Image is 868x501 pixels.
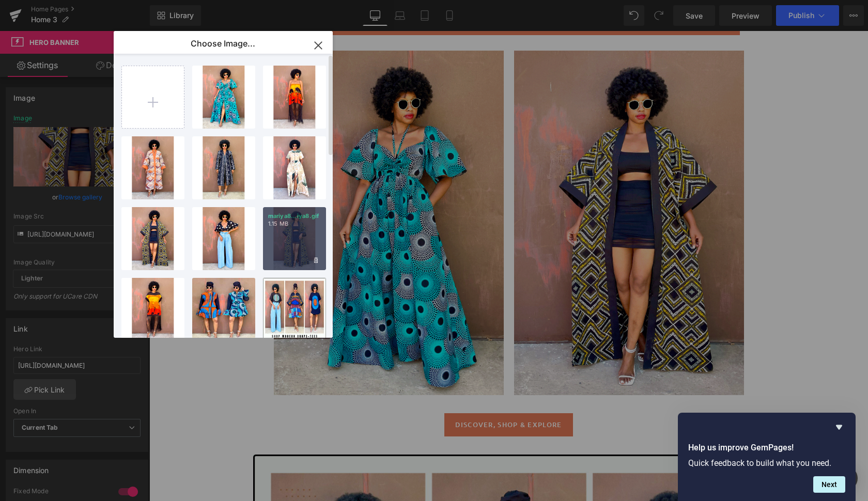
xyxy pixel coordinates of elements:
p: 1.15 MB [268,220,321,228]
p: Quick feedback to build what you need. [688,458,845,468]
span: DISCOVER, SHOP & EXPLORE [306,389,412,398]
button: Hide survey [833,421,845,433]
p: Choose Image... [191,38,255,49]
p: mariya8...iya8.gif [268,212,321,220]
a: DISCOVER, SHOP & EXPLORE [295,382,423,405]
div: Help us improve GemPages! [688,421,845,493]
button: Next question [813,476,845,493]
h2: Help us improve GemPages! [688,442,845,454]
